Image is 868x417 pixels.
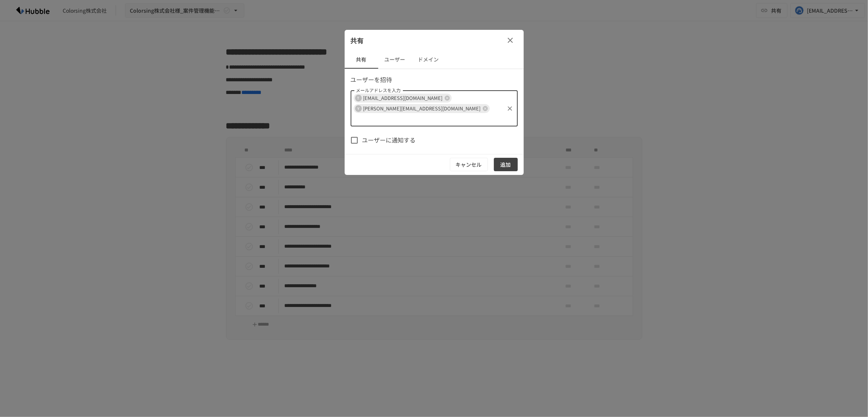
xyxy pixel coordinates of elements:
[412,51,445,69] button: ドメイン
[355,95,362,101] div: T
[505,103,515,114] button: クリア
[360,94,446,102] span: [EMAIL_ADDRESS][DOMAIN_NAME]
[354,104,490,113] div: Y[PERSON_NAME][EMAIL_ADDRESS][DOMAIN_NAME]
[351,75,518,85] p: ユーザーを招待
[345,30,524,51] div: 共有
[356,87,401,94] label: メールアドレスを入力
[494,158,518,172] button: 追加
[345,51,378,69] button: 共有
[362,135,416,145] span: ユーザーに通知する
[450,158,488,172] button: キャンセル
[360,104,484,113] span: [PERSON_NAME][EMAIL_ADDRESS][DOMAIN_NAME]
[378,51,412,69] button: ユーザー
[354,94,452,103] div: T[EMAIL_ADDRESS][DOMAIN_NAME]
[355,105,362,112] div: Y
